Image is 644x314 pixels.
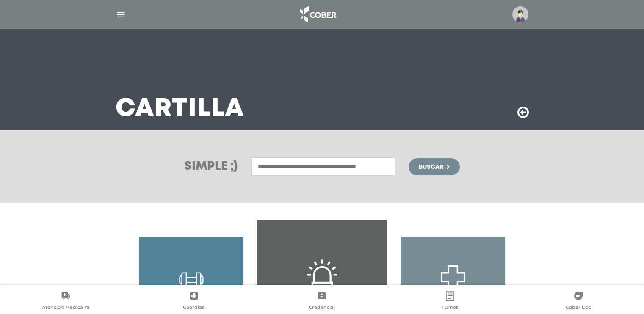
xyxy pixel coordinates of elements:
[2,291,130,312] a: Atención Médica Ya
[442,304,459,312] span: Turnos
[512,6,528,22] img: profile-placeholder.svg
[419,164,443,170] span: Buscar
[409,158,459,175] button: Buscar
[296,4,340,25] img: logo_cober_home-white.png
[42,304,90,312] span: Atención Médica Ya
[258,291,386,312] a: Credencial
[386,291,514,312] a: Turnos
[183,304,205,312] span: Guardias
[566,304,591,312] span: Cober Doc
[116,9,126,20] img: Cober_menu-lines-white.svg
[130,291,258,312] a: Guardias
[116,98,244,120] h3: Cartilla
[309,304,335,312] span: Credencial
[514,291,642,312] a: Cober Doc
[184,161,238,173] h3: Simple ;)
